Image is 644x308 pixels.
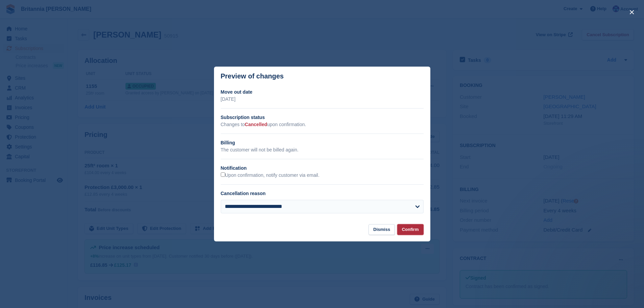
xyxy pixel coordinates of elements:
p: The customer will not be billed again. [221,146,424,153]
h2: Subscription status [221,114,424,121]
p: [DATE] [221,96,424,103]
label: Upon confirmation, notify customer via email. [221,172,319,179]
h2: Notification [221,165,424,172]
label: Cancellation reason [221,191,266,196]
p: Preview of changes [221,72,284,80]
p: Changes to upon confirmation. [221,121,424,128]
h2: Move out date [221,89,424,96]
span: Cancelled [245,122,267,127]
input: Upon confirmation, notify customer via email. [221,172,225,177]
button: close [626,7,637,18]
h2: Billing [221,139,424,146]
button: Dismiss [368,224,395,235]
button: Confirm [397,224,424,235]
